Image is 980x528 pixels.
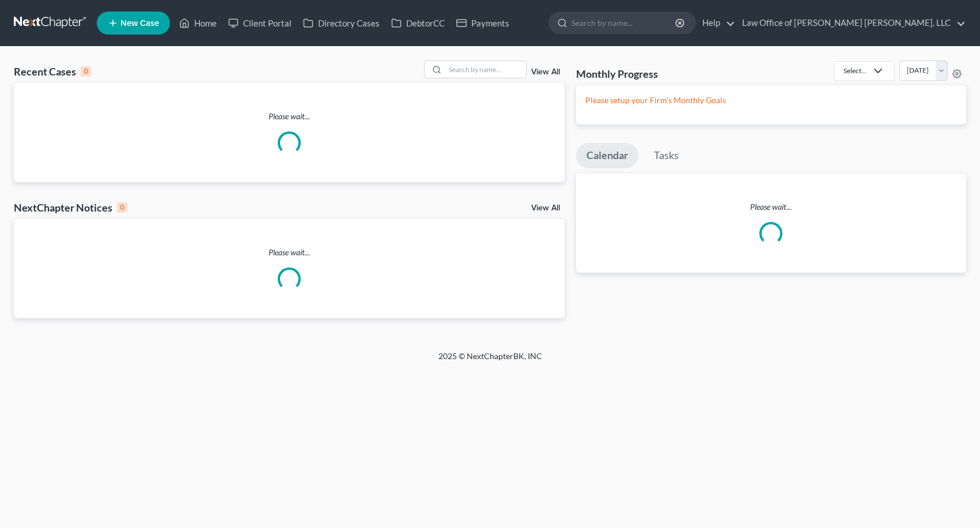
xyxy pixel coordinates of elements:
[117,202,127,213] div: 0
[736,13,966,33] a: Law Office of [PERSON_NAME] [PERSON_NAME], LLC
[572,12,677,33] input: Search by name...
[120,19,159,28] span: New Case
[576,201,966,213] p: Please wait...
[531,68,560,76] a: View All
[531,204,560,212] a: View All
[585,95,957,106] p: Please setup your Firm's Monthly Goals
[162,350,819,371] div: 2025 © NextChapterBK, INC
[14,247,565,258] p: Please wait...
[576,67,658,81] h3: Monthly Progress
[14,201,127,214] div: NextChapter Notices
[81,66,91,77] div: 0
[173,13,222,33] a: Home
[445,61,526,78] input: Search by name...
[14,111,565,122] p: Please wait...
[576,143,638,168] a: Calendar
[644,143,689,168] a: Tasks
[222,13,297,33] a: Client Portal
[385,13,451,33] a: DebtorCC
[14,65,91,78] div: Recent Cases
[843,66,867,76] div: Select...
[297,13,385,33] a: Directory Cases
[697,13,735,33] a: Help
[451,13,515,33] a: Payments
